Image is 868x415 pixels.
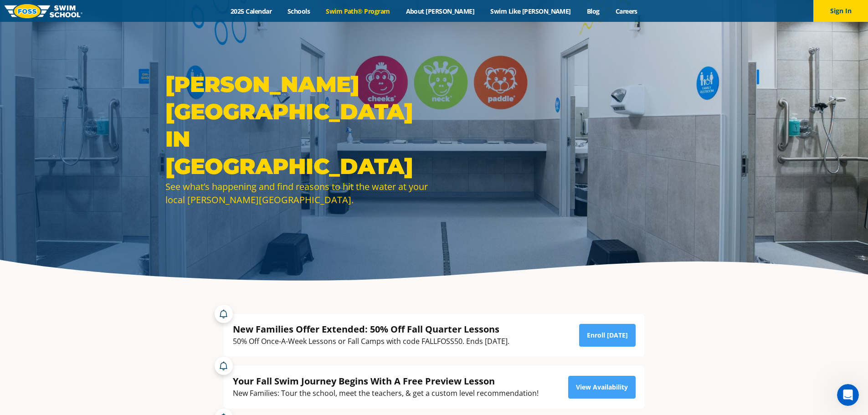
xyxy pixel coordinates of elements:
[165,180,430,206] div: See what’s happening and find reasons to hit the water at your local [PERSON_NAME][GEOGRAPHIC_DATA].
[483,7,579,15] a: Swim Like [PERSON_NAME]
[318,7,398,15] a: Swim Path® Program
[233,335,509,348] div: 50% Off Once-A-Week Lessons or Fall Camps with code FALLFOSS50. Ends [DATE].
[280,7,318,15] a: Schools
[837,384,859,406] iframe: Intercom live chat
[233,323,509,335] div: New Families Offer Extended: 50% Off Fall Quarter Lessons
[579,324,636,347] a: Enroll [DATE]
[5,4,82,18] img: FOSS Swim School Logo
[233,375,539,387] div: Your Fall Swim Journey Begins With A Free Preview Lesson
[579,7,607,15] a: Blog
[223,7,280,15] a: 2025 Calendar
[233,387,539,400] div: New Families: Tour the school, meet the teachers, & get a custom level recommendation!
[165,71,430,180] h1: [PERSON_NAME][GEOGRAPHIC_DATA] in [GEOGRAPHIC_DATA]
[568,376,636,399] a: View Availability
[398,7,483,15] a: About [PERSON_NAME]
[607,7,645,15] a: Careers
